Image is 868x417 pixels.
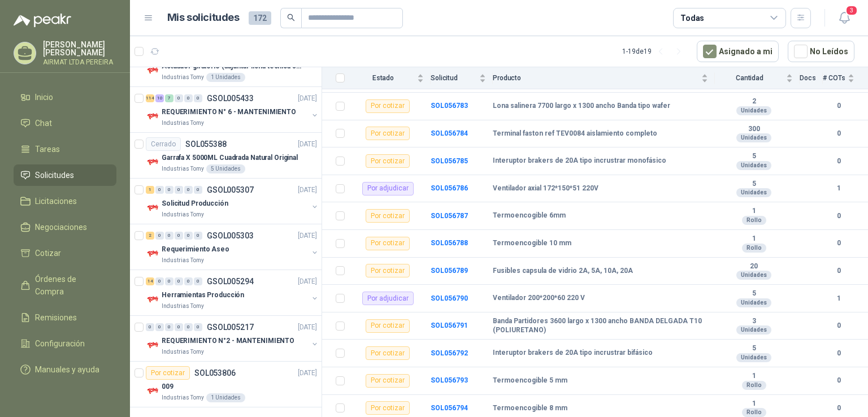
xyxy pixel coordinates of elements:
th: Producto [493,67,715,89]
div: Unidades [736,161,771,170]
div: Rollo [742,408,766,417]
div: Unidades [736,298,771,307]
b: Interuptor brakers de 20A tipo incrustrar monofásico [493,157,666,166]
b: 1 [823,293,854,304]
b: Termoencogible 8 mm [493,404,567,413]
h1: Mis solicitudes [167,10,240,26]
p: REQUERIMIENTO N° 6 - MANTENIMIENTO [162,107,296,118]
b: 5 [715,344,793,353]
b: 0 [823,211,854,221]
b: 5 [715,289,793,298]
p: GSOL005307 [207,186,254,194]
a: SOL056789 [431,267,468,275]
b: 1 [715,399,793,409]
b: 0 [823,238,854,249]
b: SOL056786 [431,184,468,192]
b: 0 [823,266,854,276]
div: Unidades [736,271,771,280]
div: Por cotizar [366,401,410,415]
p: Requerimiento Aseo [162,244,229,255]
div: 0 [165,186,173,194]
th: Docs [800,67,823,89]
div: 0 [155,186,164,194]
a: Tareas [14,138,116,160]
p: GSOL005433 [207,94,254,102]
a: Configuración [14,333,116,354]
div: 0 [184,323,193,331]
b: 1 [715,207,793,216]
b: 0 [823,320,854,331]
b: 0 [823,156,854,167]
div: Unidades [736,325,771,335]
a: 14 0 0 0 0 0 GSOL005294[DATE] Company LogoHerramientas ProducciónIndustrias Tomy [146,275,319,311]
b: Banda Partidores 3600 largo x 1300 ancho BANDA DELGADA T10 (POLIURETANO) [493,317,708,335]
div: 14 [146,277,154,285]
div: 0 [165,232,173,240]
p: 009 [162,381,173,392]
b: 5 [715,152,793,161]
div: 0 [194,232,202,240]
div: Unidades [736,106,771,115]
a: Manuales y ayuda [14,359,116,380]
div: Todas [680,12,704,24]
div: 0 [165,323,173,331]
div: Por cotizar [366,237,410,250]
span: Remisiones [35,311,77,324]
div: Por cotizar [366,127,410,140]
a: Remisiones [14,307,116,328]
a: 2 0 0 0 0 0 GSOL005303[DATE] Company LogoRequerimiento AseoIndustrias Tomy [146,229,319,265]
span: Solicitud [431,74,477,82]
p: [DATE] [298,322,317,333]
b: Termoencogible 5 mm [493,376,567,385]
span: Solicitudes [35,169,74,181]
img: Company Logo [146,247,159,260]
a: SOL056791 [431,322,468,329]
span: 3 [845,5,858,16]
button: Asignado a mi [697,41,779,62]
span: search [287,14,295,21]
span: 172 [249,11,271,25]
p: Industrias Tomy [162,302,204,311]
b: 5 [715,180,793,189]
p: [DATE] [298,276,317,287]
a: SOL056790 [431,294,468,302]
th: Cantidad [715,67,800,89]
img: Company Logo [146,338,159,352]
div: 1 - 19 de 19 [622,42,688,60]
div: 0 [146,323,154,331]
a: Órdenes de Compra [14,268,116,302]
b: 1 [715,234,793,244]
th: # COTs [823,67,868,89]
span: Producto [493,74,699,82]
a: 114 10 7 0 0 0 GSOL005433[DATE] Company LogoREQUERIMIENTO N° 6 - MANTENIMIENTOIndustrias Tomy [146,92,319,128]
div: Rollo [742,244,766,253]
p: GSOL005303 [207,232,254,240]
p: AIRMAT LTDA PEREIRA [43,59,116,66]
span: Cantidad [715,74,784,82]
a: Cotizar [14,242,116,264]
a: SOL056793 [431,376,468,384]
a: SOL056788 [431,239,468,247]
div: 0 [194,186,202,194]
a: Por cotizarSOL053806[DATE] Company Logo009Industrias Tomy1 Unidades [130,362,322,407]
b: Terminal faston ref TEV0084 aislamiento completo [493,129,657,138]
p: SOL055388 [185,140,227,148]
div: 0 [184,277,193,285]
a: SOL056787 [431,212,468,220]
span: Tareas [35,143,60,155]
a: SOL056784 [431,129,468,137]
div: 0 [184,94,193,102]
b: 0 [823,128,854,139]
p: [DATE] [298,93,317,104]
div: 0 [175,323,183,331]
img: Logo peakr [14,14,71,27]
img: Company Logo [146,201,159,215]
p: Solicitud Producción [162,198,228,209]
b: SOL056792 [431,349,468,357]
p: [DATE] [298,185,317,196]
span: Negociaciones [35,221,87,233]
b: 0 [823,375,854,386]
